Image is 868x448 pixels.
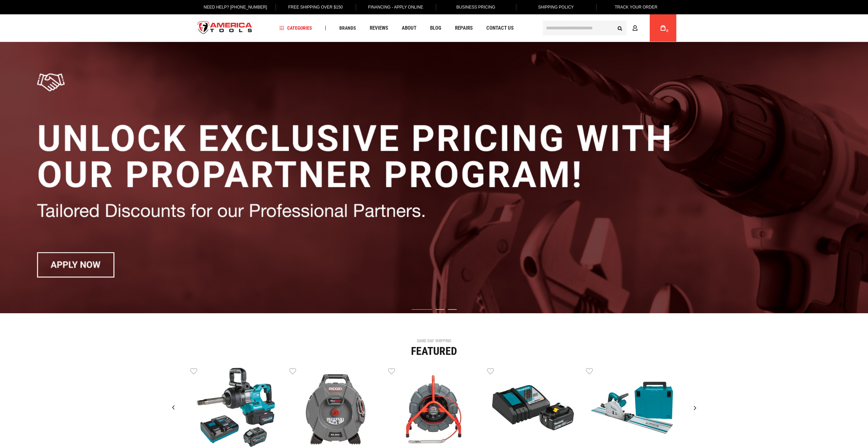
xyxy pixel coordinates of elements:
span: Reviews [370,26,388,31]
span: About [402,26,416,31]
a: Brands [336,24,359,33]
span: Blog [430,26,441,31]
span: 0 [666,29,668,33]
a: 0 [657,14,670,42]
div: Previous slide [165,399,182,416]
a: Blog [427,24,444,33]
span: Shipping Policy [538,5,574,10]
a: Contact Us [483,24,517,33]
span: Repairs [455,26,473,31]
img: America Tools [192,15,258,41]
div: Featured [190,346,678,357]
a: Repairs [452,24,476,33]
div: SAME DAY SHIPPING [190,339,678,343]
div: Next slide [687,399,704,416]
a: Categories [276,24,315,33]
span: Brands [339,26,356,30]
span: Contact Us [486,26,514,31]
a: store logo [192,15,258,41]
a: About [399,24,420,33]
button: Search [614,21,627,34]
a: Reviews [367,24,391,33]
span: Categories [279,26,312,30]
